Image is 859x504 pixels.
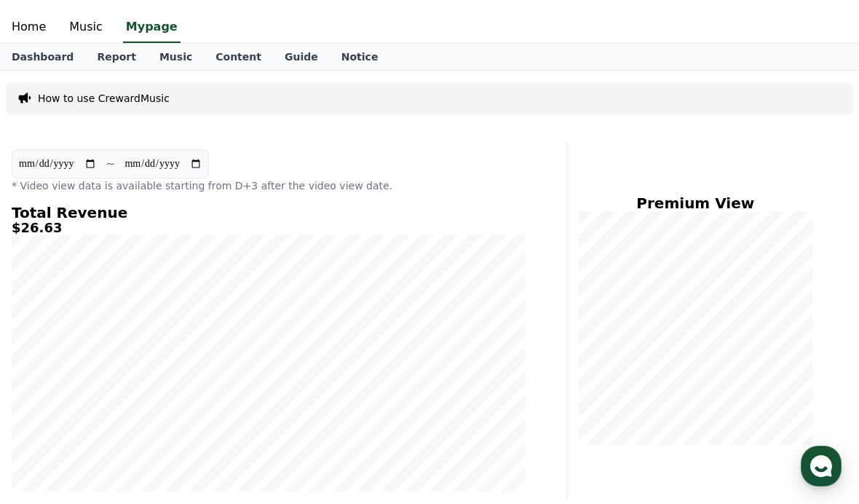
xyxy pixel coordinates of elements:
h4: Premium View [579,195,812,211]
a: Messages [96,383,188,420]
p: * Video view data is available starting from D+3 after the video view date. [12,178,526,193]
h5: $26.63 [12,221,526,235]
a: Music [58,12,114,43]
a: How to use CrewardMusic [38,91,170,106]
a: Home [4,383,96,420]
a: Mypage [123,12,181,43]
a: Report [85,44,148,70]
a: Notice [330,44,390,70]
a: Settings [188,383,280,420]
h4: Total Revenue [12,205,526,221]
span: Home [37,405,63,417]
a: Guide [273,44,330,70]
a: Music [148,44,204,70]
a: Content [204,44,273,70]
p: ~ [106,155,115,173]
span: Settings [215,405,251,417]
span: Messages [121,406,164,417]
